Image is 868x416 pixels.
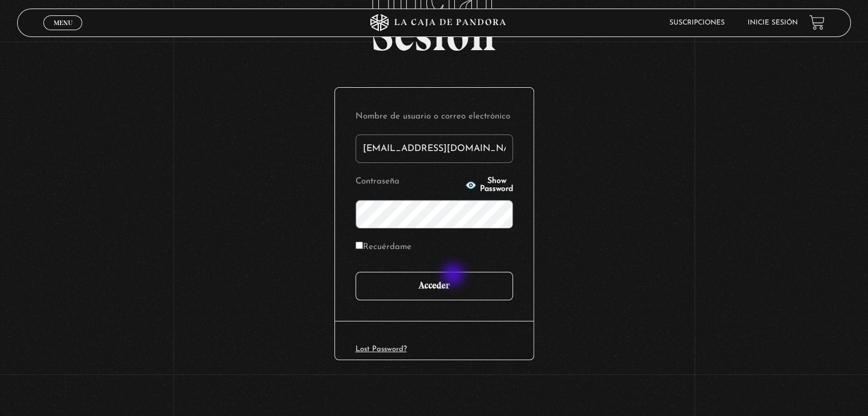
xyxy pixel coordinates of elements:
[50,28,76,36] span: Cerrar
[356,272,513,300] input: Acceder
[356,242,363,249] input: Recuérdame
[669,19,725,26] a: Suscripciones
[356,173,462,191] label: Contraseña
[54,19,72,26] span: Menu
[480,177,513,193] span: Show Password
[356,108,513,126] label: Nombre de usuario o correo electrónico
[465,177,513,193] button: Show Password
[356,239,411,256] label: Recuérdame
[356,345,407,353] a: Lost Password?
[809,15,825,30] a: View your shopping cart
[748,19,798,26] a: Inicie sesión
